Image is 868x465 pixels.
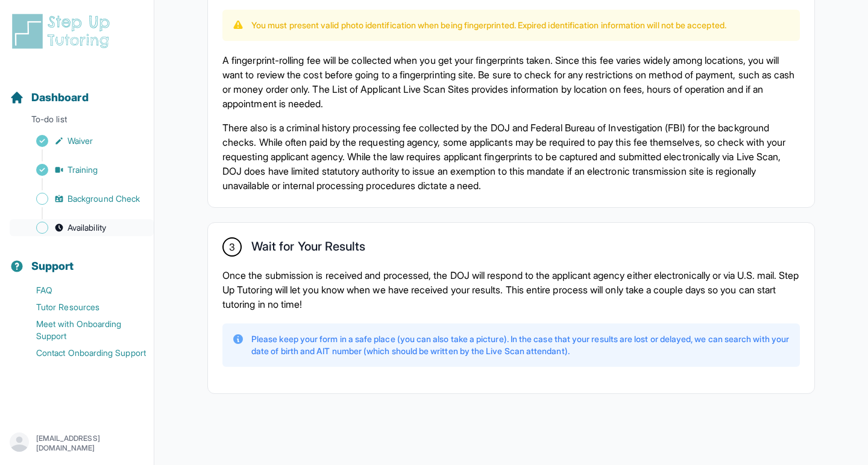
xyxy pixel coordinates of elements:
span: Dashboard [31,89,89,106]
a: Tutor Resources [10,299,154,316]
span: Waiver [68,135,93,147]
p: Please keep your form in a safe place (you can also take a picture). In the case that your result... [251,333,790,357]
a: Waiver [10,133,154,149]
p: Once the submission is received and processed, the DOJ will respond to the applicant agency eithe... [222,268,800,311]
a: Background Check [10,190,154,207]
img: logo [10,12,117,51]
span: 3 [229,240,235,254]
button: Dashboard [5,70,149,111]
button: [EMAIL_ADDRESS][DOMAIN_NAME] [10,432,144,454]
a: Dashboard [10,89,89,106]
p: [EMAIL_ADDRESS][DOMAIN_NAME] [36,434,144,453]
p: There also is a criminal history processing fee collected by the DOJ and Federal Bureau of Invest... [222,120,800,193]
p: You must present valid photo identification when being fingerprinted. Expired identification info... [251,19,726,31]
span: Background Check [68,193,140,205]
a: Contact Onboarding Support [10,345,154,361]
span: Availability [68,222,106,234]
a: FAQ [10,282,154,299]
span: Training [68,164,98,176]
a: Training [10,161,154,178]
span: Support [31,258,74,275]
h2: Wait for Your Results [251,239,365,258]
button: Support [5,239,149,279]
a: Meet with Onboarding Support [10,316,154,345]
a: Availability [10,219,154,236]
p: To-do list [5,113,149,130]
p: A fingerprint-rolling fee will be collected when you get your fingerprints taken. Since this fee ... [222,53,800,111]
